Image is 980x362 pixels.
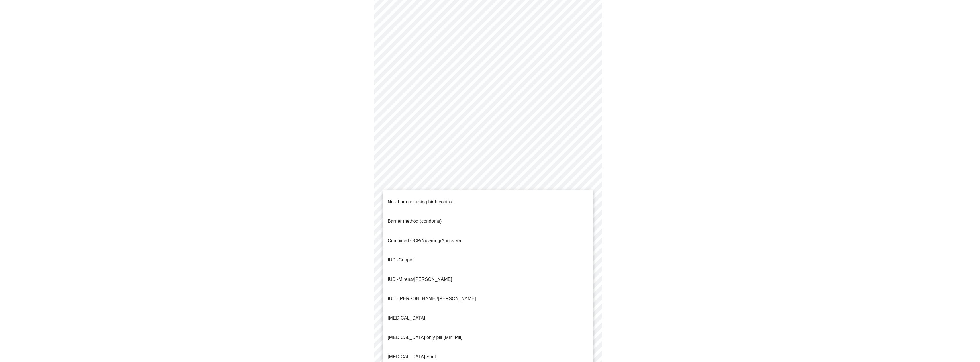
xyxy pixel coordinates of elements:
span: IUD - [388,257,399,262]
p: IUD - [388,276,452,283]
p: [MEDICAL_DATA] only pill (Mini Pill) [388,334,463,341]
p: Combined OCP/Nuvaring/Annovera [388,237,461,244]
p: [MEDICAL_DATA] [388,315,425,322]
span: IUD - [388,296,399,301]
p: Copper [388,257,414,263]
p: Barrier method (condoms) [388,218,442,225]
p: [MEDICAL_DATA] Shot [388,353,436,360]
span: Mirena/[PERSON_NAME] [399,277,452,282]
p: [PERSON_NAME]/[PERSON_NAME] [388,295,476,302]
p: No - I am not using birth control. [388,199,454,205]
